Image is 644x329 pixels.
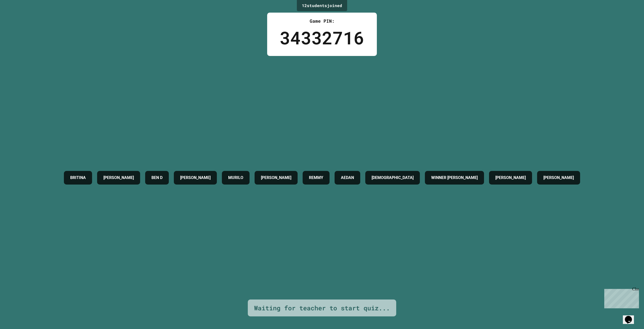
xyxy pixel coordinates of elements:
h4: MURILO [228,175,243,181]
div: 34332716 [280,24,364,51]
h4: WINNER [PERSON_NAME] [431,175,478,181]
h4: BEN D [151,175,163,181]
h4: REMMY [309,175,323,181]
iframe: chat widget [623,309,639,324]
h4: [PERSON_NAME] [103,175,134,181]
iframe: chat widget [602,287,639,308]
div: Game PIN: [280,18,364,24]
h4: AEDAN [341,175,354,181]
h4: [PERSON_NAME] [495,175,526,181]
div: Chat with us now!Close [2,2,35,32]
div: Waiting for teacher to start quiz... [254,303,390,313]
h4: [DEMOGRAPHIC_DATA] [372,175,414,181]
h4: [PERSON_NAME] [261,175,291,181]
h4: [PERSON_NAME] [543,175,574,181]
h4: [PERSON_NAME] [180,175,211,181]
h4: BRITINA [70,175,86,181]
